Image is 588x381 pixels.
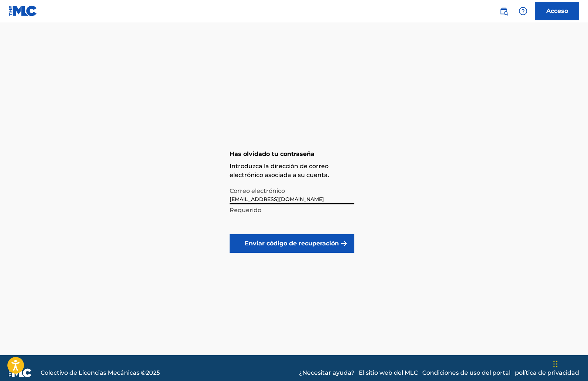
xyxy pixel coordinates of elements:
font: Has olvidado tu contraseña [230,150,314,157]
font: ¿Necesitar ayuda? [299,369,354,376]
img: Logotipo del MLC [9,6,37,16]
font: Acceso [546,7,568,14]
div: Ayuda [516,4,530,18]
font: Requerido [230,207,261,214]
img: f7272a7cc735f4ea7f67.svg [340,239,348,248]
div: Arrastrar [553,353,558,375]
img: ayuda [519,7,527,16]
a: Búsqueda pública [496,4,511,18]
img: logo [9,368,32,377]
a: ¿Necesitar ayuda? [299,368,354,377]
iframe: Widget de chat [551,346,588,381]
font: 2025 [146,369,160,376]
font: política de privacidad [515,369,579,376]
a: Condiciones de uso del portal [422,368,510,377]
font: Enviar código de recuperación [245,240,339,247]
button: Enviar código de recuperación [230,234,354,253]
a: política de privacidad [515,368,579,377]
font: El sitio web del MLC [359,369,418,376]
font: Colectivo de Licencias Mecánicas © [41,369,146,376]
a: El sitio web del MLC [359,368,418,377]
font: Condiciones de uso del portal [422,369,510,376]
font: Introduzca la dirección de correo electrónico asociada a su cuenta. [230,163,329,178]
img: buscar [499,7,508,16]
a: Acceso [535,2,579,20]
